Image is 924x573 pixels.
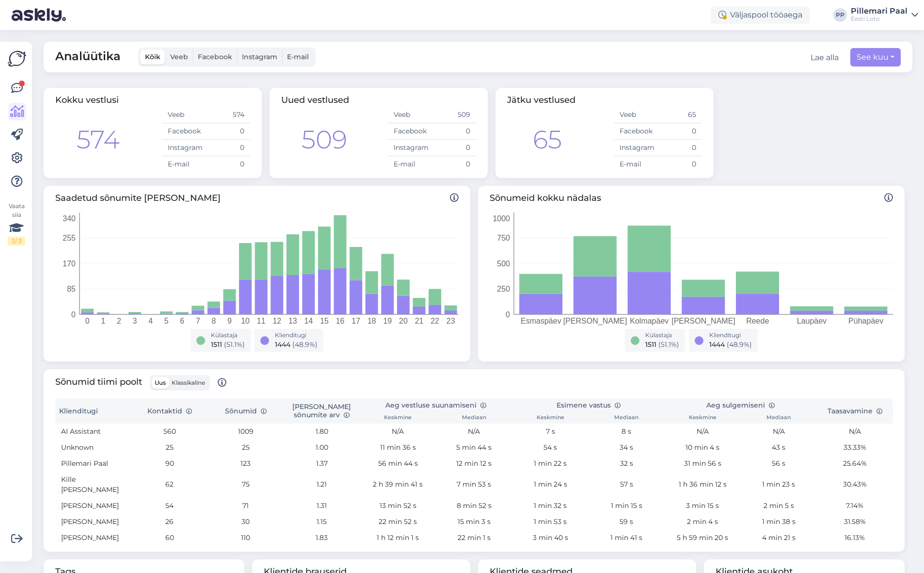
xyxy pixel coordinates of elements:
[224,340,245,349] span: ( 51.1 %)
[512,498,588,514] td: 1 min 32 s
[336,317,345,325] tspan: 16
[665,472,741,498] td: 1 h 36 min 12 s
[497,285,510,293] tspan: 250
[589,498,665,514] td: 1 min 15 s
[170,52,188,61] span: Veeb
[811,52,839,64] div: Lae alla
[77,121,120,159] div: 574
[533,121,562,159] div: 65
[207,440,284,456] td: 25
[512,440,588,456] td: 54 s
[257,317,266,325] tspan: 11
[206,107,250,123] td: 574
[848,317,883,325] tspan: Pühapäev
[287,52,309,61] span: E-mail
[148,317,153,325] tspan: 4
[207,398,284,424] th: Sõnumid
[817,472,893,498] td: 30.43%
[665,424,741,440] td: N/A
[101,317,105,325] tspan: 1
[302,121,347,159] div: 509
[589,424,665,440] td: 8 s
[614,140,658,156] td: Instagram
[360,514,436,530] td: 22 min 52 s
[512,530,588,546] td: 3 min 40 s
[711,6,810,24] div: Väljaspool tööaega
[614,107,658,123] td: Veeb
[436,530,512,546] td: 22 min 1 s
[817,424,893,440] td: N/A
[55,48,121,66] span: Analüütika
[645,331,679,340] div: Külastaja
[399,317,408,325] tspan: 20
[665,412,741,424] th: Keskmine
[284,398,360,424] th: [PERSON_NAME] sõnumite arv
[207,514,284,530] td: 30
[206,123,250,140] td: 0
[211,340,222,349] span: 1511
[709,331,752,340] div: Klienditugi
[162,123,206,140] td: Facebook
[55,440,131,456] td: Unknown
[360,440,436,456] td: 11 min 36 s
[741,412,817,424] th: Mediaan
[446,317,455,325] tspan: 23
[131,398,207,424] th: Kontaktid
[430,317,439,325] tspan: 22
[589,412,665,424] th: Mediaan
[850,48,901,66] button: See kuu
[63,214,76,223] tspan: 340
[180,317,184,325] tspan: 6
[797,317,827,325] tspan: Laupäev
[741,514,817,530] td: 1 min 38 s
[55,530,131,546] td: [PERSON_NAME]
[351,317,360,325] tspan: 17
[741,440,817,456] td: 43 s
[162,140,206,156] td: Instagram
[360,424,436,440] td: N/A
[8,237,25,246] div: 2 / 3
[207,472,284,498] td: 75
[275,340,290,349] span: 1444
[388,107,432,123] td: Veeb
[360,456,436,472] td: 56 min 44 s
[709,340,725,349] span: 1444
[817,498,893,514] td: 7.14%
[131,514,207,530] td: 26
[741,456,817,472] td: 56 s
[665,398,817,412] th: Aeg sulgemiseni
[493,214,510,223] tspan: 1000
[589,514,665,530] td: 59 s
[817,398,893,424] th: Taasavamine
[741,472,817,498] td: 1 min 23 s
[432,140,476,156] td: 0
[665,514,741,530] td: 2 min 4 s
[512,514,588,530] td: 1 min 53 s
[360,398,512,412] th: Aeg vestluse suunamiseni
[206,156,250,173] td: 0
[383,317,392,325] tspan: 19
[589,530,665,546] td: 1 min 41 s
[172,379,205,386] span: Klassikaline
[162,107,206,123] td: Veeb
[367,317,376,325] tspan: 18
[8,49,26,68] img: Askly Logo
[55,514,131,530] td: [PERSON_NAME]
[746,317,769,325] tspan: Reede
[275,331,318,340] div: Klienditugi
[512,424,588,440] td: 7 s
[817,530,893,546] td: 16.13%
[284,498,360,514] td: 1.31
[436,424,512,440] td: N/A
[227,317,232,325] tspan: 9
[388,156,432,173] td: E-mail
[741,498,817,514] td: 2 min 5 s
[145,52,160,61] span: Kõik
[589,472,665,498] td: 57 s
[614,123,658,140] td: Facebook
[55,424,131,440] td: AI Assistant
[304,317,313,325] tspan: 14
[360,412,436,424] th: Keskmine
[55,192,459,205] span: Saadetud sõnumite [PERSON_NAME]
[211,331,245,340] div: Külastaja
